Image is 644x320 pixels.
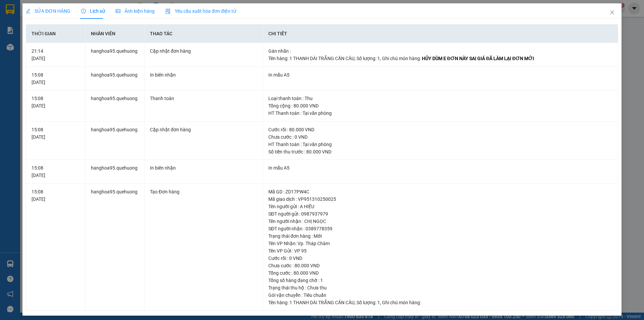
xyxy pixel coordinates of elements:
div: Chưa cước : 0 VND [268,133,612,141]
span: close [609,10,615,15]
span: SỬA ĐƠN HÀNG [26,8,70,14]
div: Tên người nhận : CHỊ NGỌC [268,218,612,225]
div: Gán nhãn : [268,47,612,55]
button: Close [603,3,622,22]
div: 15:08 [DATE] [32,126,79,141]
img: icon [165,9,171,14]
th: Nhân viên [86,25,145,43]
span: edit [26,9,31,13]
th: Thao tác [145,25,263,43]
div: HT Thanh toán : Tại văn phòng [268,141,612,148]
div: Tên VP Nhận: Vp. Tháp Chàm [268,240,612,247]
span: 1 [377,56,380,61]
td: hanghoa95.quehuong [86,184,145,311]
div: Thanh toán [150,95,257,102]
div: Gói vận chuyển : Tiêu chuẩn [268,291,612,299]
span: HỦY DÙM E ĐƠN NÀY SAI GIÁ ĐÃ LÀM LẠI ĐƠN MỚI [422,56,534,61]
span: picture [116,9,120,13]
td: hanghoa95.quehuong [86,67,145,91]
div: 15:08 [DATE] [32,164,79,179]
div: SĐT người nhận : 0389778359 [268,225,612,232]
th: Thời gian [26,25,85,43]
div: 21:14 [DATE] [32,47,79,62]
div: Cập nhật đơn hàng [150,126,257,133]
span: clock-circle [81,9,86,13]
span: Yêu cầu xuất hóa đơn điện tử [165,8,236,14]
div: Cước rồi : 80.000 VND [268,126,612,133]
span: 1 THANH DÀI TRẮNG CẦN CÂU [289,56,355,61]
span: 1 THANH DÀI TRẮNG CẦN CÂU [289,300,355,305]
div: Tổng cộng : 80.000 VND [268,102,612,109]
div: Tổng số hàng đang chờ : 1 [268,277,612,284]
div: Trạng thái đơn hàng : Mới [268,232,612,240]
div: In biên nhận [150,71,257,79]
div: Cước rồi : 0 VND [268,255,612,262]
div: Tổng cước : 80.000 VND [268,269,612,277]
div: HT Thanh toán : Tại văn phòng [268,109,612,117]
td: hanghoa95.quehuong [86,160,145,184]
div: Tên người gửi : A HIẾU [268,203,612,210]
div: Trạng thái thu hộ : Chưa thu [268,284,612,291]
th: Chi tiết [263,25,618,43]
span: 1 [377,300,380,305]
div: 15:08 [DATE] [32,71,79,86]
div: Tên hàng: , Số lượng: , Ghi chú món hàng: [268,55,612,62]
div: SĐT người gửi : 0987937979 [268,210,612,218]
span: Lịch sử [81,8,105,14]
span: Ảnh kiện hàng [116,8,155,14]
div: Tạo Đơn hàng [150,188,257,195]
td: hanghoa95.quehuong [86,90,145,122]
div: Tên hàng: , Số lượng: , Ghi chú món hàng: [268,299,612,306]
div: Tên VP Gửi : VP 95 [268,247,612,255]
div: Mã GD : ZD17PW4C [268,188,612,195]
div: Mã giao dịch : VP951310250025 [268,195,612,203]
div: Loại thanh toán : Thu [268,95,612,102]
div: Chưa cước : 80.000 VND [268,262,612,269]
div: 15:08 [DATE] [32,188,79,203]
td: hanghoa95.quehuong [86,122,145,160]
div: Cập nhật đơn hàng [150,47,257,55]
div: In mẫu A5 [268,164,612,172]
td: hanghoa95.quehuong [86,43,145,67]
div: In mẫu A5 [268,71,612,79]
div: Số tiền thu trước : 80.000 VND [268,148,612,155]
div: In biên nhận [150,164,257,172]
div: 15:08 [DATE] [32,95,79,109]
